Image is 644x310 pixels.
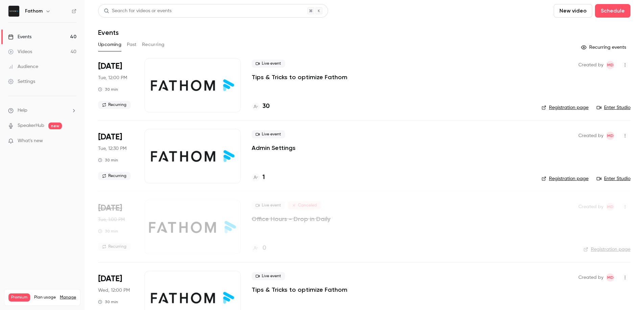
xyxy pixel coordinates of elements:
span: Help [18,107,27,114]
div: Events [8,34,31,40]
div: Videos [8,48,32,55]
span: MD [607,61,614,69]
span: [DATE] [98,61,122,72]
a: 1 [252,173,265,182]
span: Created by [578,61,603,69]
span: Created by [578,203,603,211]
button: Recurring [142,39,165,50]
span: new [48,123,62,129]
span: Michelle Dizon [606,203,614,211]
span: Tue, 12:30 PM [98,145,127,152]
span: Tue, 12:00 PM [98,74,127,81]
a: Office Hours - Drop in Daily [252,215,330,223]
span: Created by [578,132,603,140]
a: Registration page [542,175,589,182]
div: Audience [8,63,38,70]
span: [DATE] [98,273,122,284]
span: Recurring [98,101,131,109]
div: Oct 7 Tue, 1:00 PM (America/Toronto) [98,200,134,254]
div: Search for videos or events [104,7,171,15]
span: [DATE] [98,203,122,214]
span: Recurring [98,172,131,180]
div: 30 min [98,157,118,163]
div: 30 min [98,228,118,234]
span: Wed, 12:00 PM [98,287,130,294]
button: Recurring events [578,42,630,53]
span: What's new [18,137,43,145]
button: Upcoming [98,39,121,50]
span: Live event [252,201,285,209]
span: Created by [578,273,603,282]
li: help-dropdown-opener [8,107,76,114]
a: Tips & Tricks to optimize Fathom [252,73,347,81]
a: 30 [252,102,270,111]
span: Recurring [98,243,131,251]
span: Michelle Dizon [606,61,614,69]
h4: 30 [262,102,270,111]
span: MD [607,273,614,282]
a: Admin Settings [252,144,296,152]
a: Tips & Tricks to optimize Fathom [252,286,347,294]
img: Fathom [8,6,19,17]
button: Past [127,39,137,50]
div: Oct 7 Tue, 12:30 PM (America/Toronto) [98,129,134,183]
span: Michelle Dizon [606,132,614,140]
a: Registration page [583,246,630,253]
span: Live event [252,60,285,68]
button: Schedule [595,4,630,18]
h6: Fathom [25,8,43,15]
h4: 1 [262,173,265,182]
span: Live event [252,130,285,138]
div: Oct 7 Tue, 12:00 PM (America/Toronto) [98,58,134,112]
span: Premium [8,293,30,302]
span: MD [607,203,614,211]
a: Enter Studio [597,104,630,111]
span: Tue, 1:00 PM [98,216,125,223]
div: 30 min [98,87,118,92]
a: SpeakerHub [18,122,44,129]
span: Live event [252,272,285,280]
a: Registration page [542,104,589,111]
h4: 0 [262,244,266,253]
button: New video [554,4,592,18]
a: Enter Studio [597,175,630,182]
div: Settings [8,78,35,85]
span: Canceled [288,201,321,209]
a: 0 [252,244,266,253]
h1: Events [98,28,119,37]
a: Manage [60,295,76,300]
span: MD [607,132,614,140]
iframe: Noticeable Trigger [68,138,76,144]
div: 30 min [98,299,118,305]
span: Michelle Dizon [606,273,614,282]
span: [DATE] [98,132,122,142]
span: Plan usage [34,295,56,300]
